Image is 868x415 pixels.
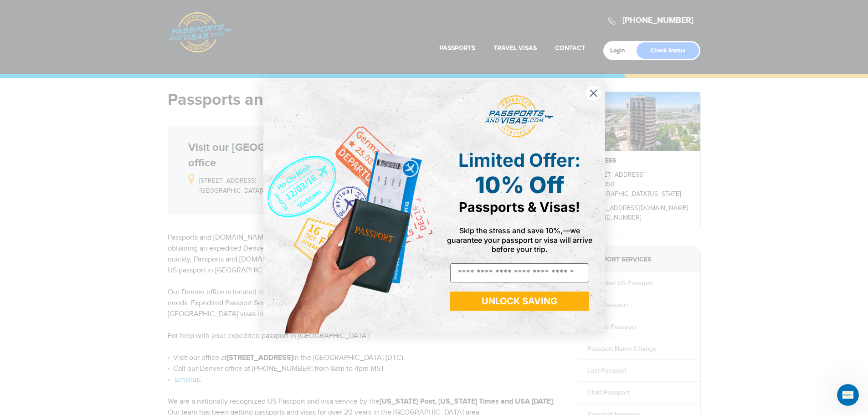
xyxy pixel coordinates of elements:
img: de9cda0d-0715-46ca-9a25-073762a91ba7.png [263,82,434,333]
span: Skip the stress and save 10%,—we guarantee your passport or visa will arrive before your trip. [447,226,592,253]
button: Close dialog [586,85,601,101]
button: UNLOCK SAVING [450,292,589,311]
span: 10% Off [475,171,564,199]
img: passports and visas [485,95,554,138]
span: Passports & Visas! [459,199,580,215]
span: Limited Offer: [458,149,580,171]
iframe: Intercom live chat [837,384,859,406]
